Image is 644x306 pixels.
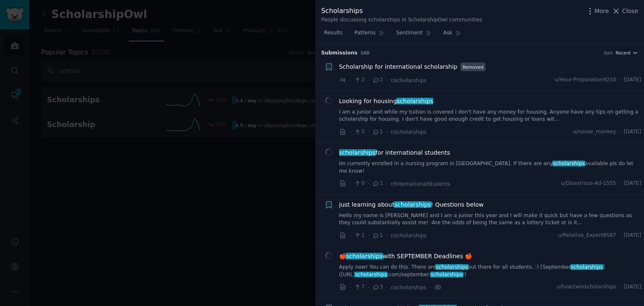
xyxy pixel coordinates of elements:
[321,26,345,44] a: Results
[339,97,434,106] a: Looking for housingscholarships
[429,283,431,292] span: ·
[339,160,641,175] a: Im currently enrolled in a nursing program in [GEOGRAPHIC_DATA]. If there are anyscholarshipsavai...
[586,7,609,16] button: More
[435,264,469,270] span: scholarships
[349,231,351,240] span: ·
[561,180,616,187] span: u/Disastrous-Ad-1555
[396,98,434,104] span: scholarships
[391,78,426,83] span: r/scholarships
[396,29,423,37] span: Sentiment
[372,128,383,136] span: 1
[556,283,616,291] span: u/how2winscholarships
[339,252,472,261] span: 🍎 with SEPTEMBER Deadlines 🍎
[368,76,369,85] span: ·
[386,76,388,85] span: ·
[430,272,464,277] span: scholarships
[351,26,387,44] a: Patterns
[570,264,604,270] span: scholarships
[394,201,431,208] span: scholarships
[339,62,458,71] a: Scholarship for international scholarship
[349,283,351,292] span: ·
[604,50,613,56] div: Sort
[615,50,631,56] span: Recent
[345,253,383,259] span: scholarships
[619,232,621,239] span: ·
[555,76,616,84] span: u/Hour-Preparation9210
[440,26,464,44] a: Ask
[339,148,450,157] a: scholarshipsfor international students
[354,29,375,37] span: Patterns
[324,29,343,37] span: Results
[321,6,482,16] div: Scholarships
[339,109,641,123] a: I am a junior and while my tuition is covered I don't have any money for housing. Anyone have any...
[372,283,383,291] span: 3
[368,231,369,240] span: ·
[615,50,638,56] button: Recent
[624,76,641,84] span: [DATE]
[619,128,621,136] span: ·
[443,29,452,37] span: Ask
[361,50,370,55] span: 100
[624,128,641,136] span: [DATE]
[339,264,641,278] a: Apply now! You can do this. There arescholarshipsout there for all students. :) [Septemberscholar...
[339,252,472,261] a: 🍎scholarshipswith SEPTEMBER Deadlines 🍎
[573,128,616,136] span: u/noose_monkey
[619,180,621,187] span: ·
[558,232,616,239] span: u/Relative_Expert8587
[624,283,641,291] span: [DATE]
[354,128,364,136] span: 5
[321,16,482,24] div: People discussing scholarships in ScholarshipOwl communities
[354,232,364,239] span: 1
[354,180,364,187] span: 0
[372,180,383,187] span: 1
[391,129,426,135] span: r/scholarships
[595,7,609,16] span: More
[622,7,638,16] span: Close
[354,283,364,291] span: 7
[552,161,586,166] span: scholarships
[391,233,426,239] span: r/scholarships
[339,200,484,209] span: Just learning about ! Questions below
[349,179,351,188] span: ·
[624,180,641,187] span: [DATE]
[386,179,388,188] span: ·
[368,179,369,188] span: ·
[372,76,383,84] span: 2
[460,62,486,71] span: Removed
[619,283,621,291] span: ·
[386,127,388,136] span: ·
[349,127,351,136] span: ·
[354,272,388,277] span: scholarships
[612,7,638,16] button: Close
[339,200,484,209] a: Just learning aboutscholarships! Questions below
[349,76,351,85] span: ·
[339,148,450,157] span: for international students
[393,26,434,44] a: Sentiment
[386,231,388,240] span: ·
[338,149,376,156] span: scholarships
[391,181,450,187] span: r/InternationalStudents
[624,232,641,239] span: [DATE]
[368,283,369,292] span: ·
[368,127,369,136] span: ·
[339,97,434,106] span: Looking for housing
[372,232,383,239] span: 1
[391,285,426,290] span: r/scholarships
[321,49,358,57] span: Submission s
[386,283,388,292] span: ·
[354,76,364,84] span: 2
[619,76,621,84] span: ·
[339,212,641,227] a: Hello my name is [PERSON_NAME] and I am a junior this year and I will make it quick but have a fe...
